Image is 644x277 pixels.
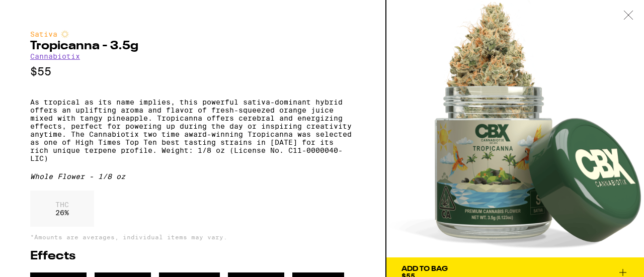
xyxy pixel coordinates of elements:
[401,265,448,272] div: Add To Bag
[30,98,355,162] p: As tropical as its name implies, this powerful sativa-dominant hybrid offers an uplifting aroma a...
[30,30,355,38] div: Sativa
[61,30,69,38] img: sativaColor.svg
[30,250,355,262] h2: Effects
[30,234,355,240] p: *Amounts are averages, individual items may vary.
[30,191,94,227] div: 26 %
[55,201,69,209] p: THC
[30,172,355,180] div: Whole Flower - 1/8 oz
[30,40,355,52] h2: Tropicanna - 3.5g
[30,65,355,78] p: $55
[30,52,80,60] a: Cannabiotix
